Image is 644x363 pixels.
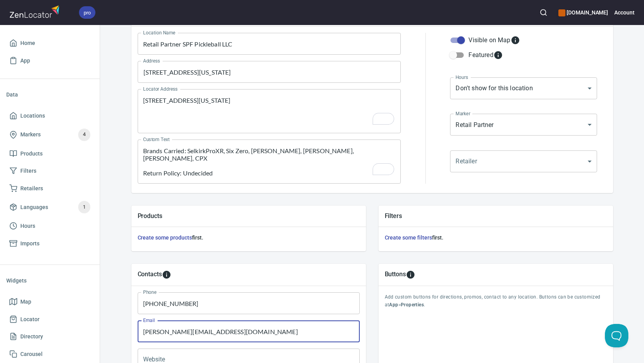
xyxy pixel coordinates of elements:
[468,36,520,45] div: Visible on Map
[401,302,424,308] b: Properties
[6,34,93,52] a: Home
[450,77,597,99] div: Don't show for this location
[20,239,39,249] span: Imports
[6,345,93,363] a: Carousel
[511,36,520,45] svg: Whether the location is visible on the map.
[138,212,360,220] h5: Products
[385,212,607,220] h5: Filters
[493,50,503,60] svg: Featured locations are moved to the top of the search results list.
[6,52,93,70] a: App
[78,130,90,139] span: 4
[9,3,62,20] img: zenlocator
[558,8,608,17] h6: [DOMAIN_NAME]
[20,130,41,139] span: Markers
[138,270,162,279] h5: Contacts
[6,145,93,163] a: Products
[614,4,635,21] button: Account
[20,111,45,121] span: Locations
[20,202,48,212] span: Languages
[20,315,39,324] span: Locator
[162,270,171,279] svg: To add custom contact information for locations, please go to Apps > Properties > Contacts.
[6,235,93,252] a: Imports
[6,162,93,180] a: Filters
[6,271,93,290] li: Widgets
[20,166,36,176] span: Filters
[6,107,93,125] a: Locations
[143,97,396,126] textarea: To enrich screen reader interactions, please activate Accessibility in Grammarly extension settings
[6,328,93,345] a: Directory
[20,56,30,66] span: App
[6,85,93,104] li: Data
[6,125,93,145] a: Markers4
[6,293,93,311] a: Map
[20,297,31,307] span: Map
[535,4,552,21] button: Search
[450,150,597,172] div: ​
[20,38,35,48] span: Home
[20,149,43,159] span: Products
[385,293,607,309] p: Add custom buttons for directions, promos, contact to any location. Buttons can be customized at > .
[78,203,90,212] span: 1
[138,234,192,241] a: Create some products
[614,8,635,17] h6: Account
[385,234,432,241] a: Create some filters
[6,217,93,235] a: Hours
[385,233,607,242] h6: first.
[20,184,43,193] span: Retailers
[138,233,360,242] h6: first.
[20,349,43,359] span: Carousel
[450,114,597,136] div: Retail Partner
[558,4,608,21] div: Manage your apps
[389,302,398,308] b: App
[385,270,406,279] h5: Buttons
[79,9,95,17] span: pro
[6,180,93,197] a: Retailers
[143,147,396,177] textarea: To enrich screen reader interactions, please activate Accessibility in Grammarly extension settings
[468,50,502,60] div: Featured
[20,332,43,342] span: Directory
[558,9,565,16] button: color-CE600E
[20,221,35,231] span: Hours
[6,197,93,217] a: Languages1
[406,270,415,279] svg: To add custom buttons for locations, please go to Apps > Properties > Buttons.
[6,311,93,328] a: Locator
[79,6,95,19] div: pro
[605,324,628,347] iframe: Help Scout Beacon - Open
